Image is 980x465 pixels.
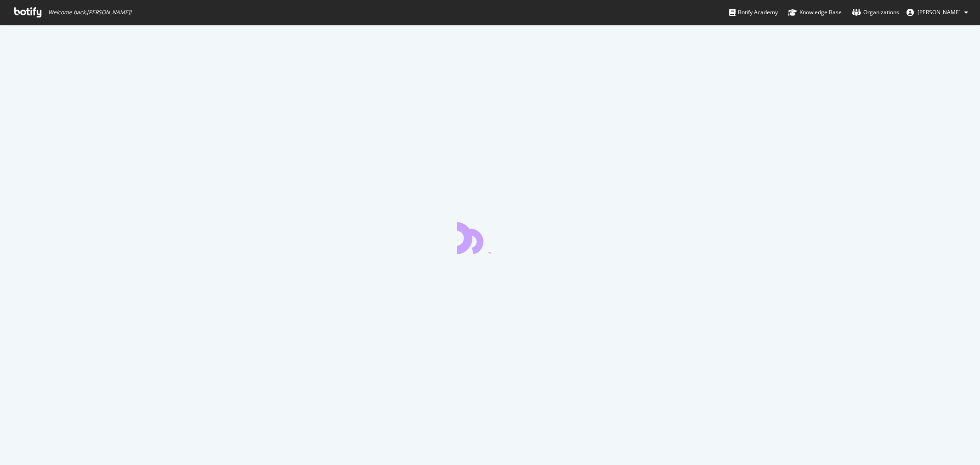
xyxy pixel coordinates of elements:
div: animation [457,221,523,254]
button: [PERSON_NAME] [899,5,975,20]
span: Jean-Baptiste Picot [918,8,961,16]
div: Botify Academy [729,8,778,17]
div: Knowledge Base [788,8,842,17]
span: Welcome back, [PERSON_NAME] ! [48,9,131,16]
div: Organizations [852,8,899,17]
